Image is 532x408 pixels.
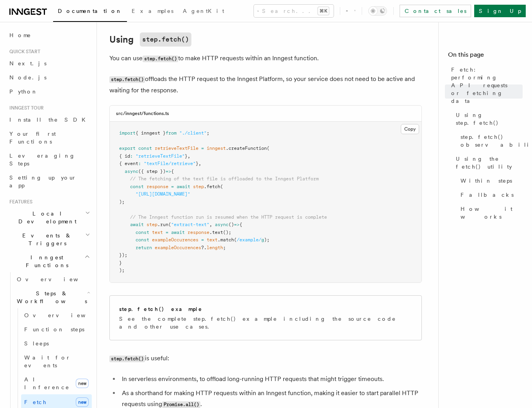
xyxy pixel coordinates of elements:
[456,111,523,127] span: Using step.fetch()
[136,153,185,159] span: "retrieveTextFile"
[209,230,223,235] span: .text
[136,230,149,235] span: const
[234,237,237,243] span: (
[207,237,218,243] span: text
[204,184,220,189] span: .fetch
[6,253,84,269] span: Inngest Functions
[24,326,84,333] span: Function steps
[215,222,229,227] span: async
[201,237,204,243] span: =
[196,161,198,166] span: }
[178,2,229,21] a: AgentKit
[461,205,523,221] span: How it works
[138,146,152,151] span: const
[119,161,138,166] span: { event
[177,184,190,189] span: await
[24,312,105,318] span: Overview
[457,130,523,152] a: step.fetch() observability
[6,105,44,111] span: Inngest tour
[461,191,514,199] span: Fallbacks
[229,222,234,227] span: ()
[109,356,145,362] code: step.fetch()
[155,245,201,250] span: exampleOccurences
[226,146,267,151] span: .createFunction
[6,210,85,225] span: Local Development
[401,124,419,134] button: Copy
[9,153,75,167] span: Leveraging Steps
[254,5,334,17] button: Search...⌘K
[130,184,144,189] span: const
[218,237,234,243] span: .match
[76,397,89,407] span: new
[119,305,203,313] h2: step.fetch() example
[162,401,200,408] code: Promise.all()
[171,230,185,235] span: await
[146,222,157,227] span: step
[132,8,173,14] span: Examples
[144,161,196,166] span: "textFile/retrieve"
[207,146,226,151] span: inngest
[9,31,31,39] span: Home
[109,295,422,340] a: step.fetch() exampleSee the complete step.fetch() example including the source code and other use...
[220,184,223,189] span: (
[130,222,144,227] span: await
[168,222,171,227] span: (
[6,84,92,99] a: Python
[223,245,226,250] span: ;
[125,169,138,174] span: async
[368,6,387,16] button: Toggle dark mode
[400,5,471,17] a: Contact sales
[261,237,264,243] span: g
[193,184,204,189] span: step
[119,153,130,159] span: { id
[183,8,224,14] span: AgentKit
[448,50,523,63] h4: On this page
[21,350,92,372] a: Wait for events
[9,131,56,145] span: Your first Functions
[109,32,191,47] a: Usingstep.fetch()
[146,184,168,189] span: response
[119,268,125,273] span: );
[474,5,526,17] a: Sign Up
[120,374,422,385] li: In serverless environments, to offload long-running HTTP requests that might trigger timeouts.
[17,276,97,282] span: Overview
[201,146,204,151] span: =
[451,66,523,105] span: Fetch: performing API requests or fetching data
[6,228,92,250] button: Events & Triggers
[6,250,92,272] button: Inngest Functions
[143,56,178,62] code: step.fetch()
[9,117,90,123] span: Install the SDK
[448,63,523,108] a: Fetch: performing API requests or fetching data
[166,230,168,235] span: =
[179,130,207,136] span: "./client"
[24,399,47,405] span: Fetch
[53,2,127,22] a: Documentation
[6,49,40,55] span: Quick start
[14,286,92,308] button: Steps & Workflows
[6,232,85,247] span: Events & Triggers
[136,237,149,243] span: const
[138,169,166,174] span: ({ step })
[119,199,125,205] span: );
[234,222,239,227] span: =>
[116,110,169,117] h3: src/inngest/functions.ts
[76,379,89,388] span: new
[239,222,242,227] span: {
[456,155,523,171] span: Using the fetch() utility
[119,252,127,258] span: });
[223,230,231,235] span: ();
[453,108,523,130] a: Using step.fetch()
[461,177,512,185] span: Within steps
[157,222,168,227] span: .run
[166,130,177,136] span: from
[155,146,198,151] span: retrieveTextFile
[318,7,329,15] kbd: ⌘K
[264,237,270,243] span: );
[201,245,207,250] span: ?.
[152,230,163,235] span: text
[109,53,422,64] p: You can use to make HTTP requests within an Inngest function.
[171,184,174,189] span: =
[136,130,166,136] span: { inngest }
[9,74,46,81] span: Node.js
[237,237,261,243] span: /example/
